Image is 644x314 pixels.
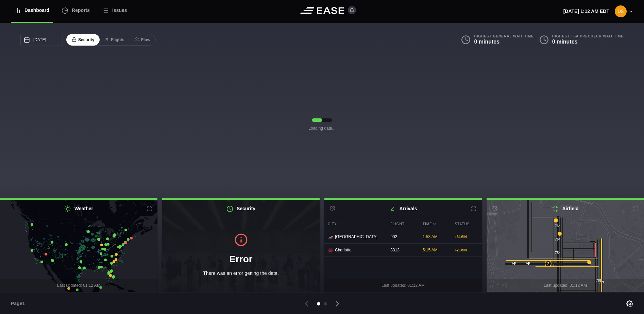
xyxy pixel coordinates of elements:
button: Flow [129,34,156,46]
img: d4712b92c0bab11b399df5d7d66b7ff5 [615,5,627,17]
h2: Airfield [487,200,644,218]
button: Flights [99,34,130,46]
div: Time [419,218,450,230]
p: There was an error getting the data. [173,270,309,277]
input: mm/dd/yyyy [20,34,63,46]
b: Loading data... [308,125,335,131]
b: Highest General Wait Time [474,34,533,38]
div: 2 [545,260,552,267]
div: Last updated: 01:12 AM [324,279,482,292]
div: 902 [387,230,418,243]
div: Last updated: 01:12 AM [487,279,644,292]
div: 3313 [387,244,418,257]
p: [DATE] 1:12 AM EDT [563,8,609,15]
div: Status [451,218,482,230]
div: + 26 MIN [455,248,478,253]
span: [GEOGRAPHIC_DATA] [335,234,377,240]
h1: Error [173,252,309,266]
div: Flight [387,218,418,230]
span: Charlotte [335,247,352,253]
span: 5:15 AM [423,248,438,252]
div: City [324,218,385,230]
b: 0 minutes [552,39,578,45]
span: Page 1 [11,300,28,307]
b: Highest TSA PreCheck Wait Time [552,34,624,38]
h2: Security [162,200,320,218]
button: Security [66,34,100,46]
h2: Arrivals [324,200,482,218]
span: 1:53 AM [423,234,438,239]
div: + 34 MIN [455,234,478,239]
b: 0 minutes [474,39,499,45]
